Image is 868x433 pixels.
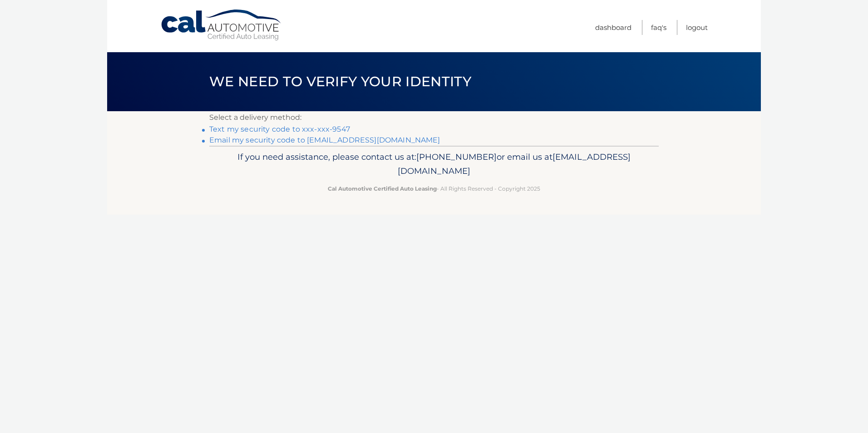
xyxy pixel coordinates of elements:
[160,9,283,41] a: Cal Automotive
[209,73,471,90] span: We need to verify your identity
[686,20,708,35] a: Logout
[209,111,659,124] p: Select a delivery method:
[328,185,437,192] strong: Cal Automotive Certified Auto Leasing
[209,136,440,144] a: Email my security code to [EMAIL_ADDRESS][DOMAIN_NAME]
[215,184,653,193] p: - All Rights Reserved - Copyright 2025
[416,152,497,162] span: [PHONE_NUMBER]
[215,150,653,179] p: If you need assistance, please contact us at: or email us at
[595,20,631,35] a: Dashboard
[209,125,350,133] a: Text my security code to xxx-xxx-9547
[651,20,666,35] a: FAQ's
